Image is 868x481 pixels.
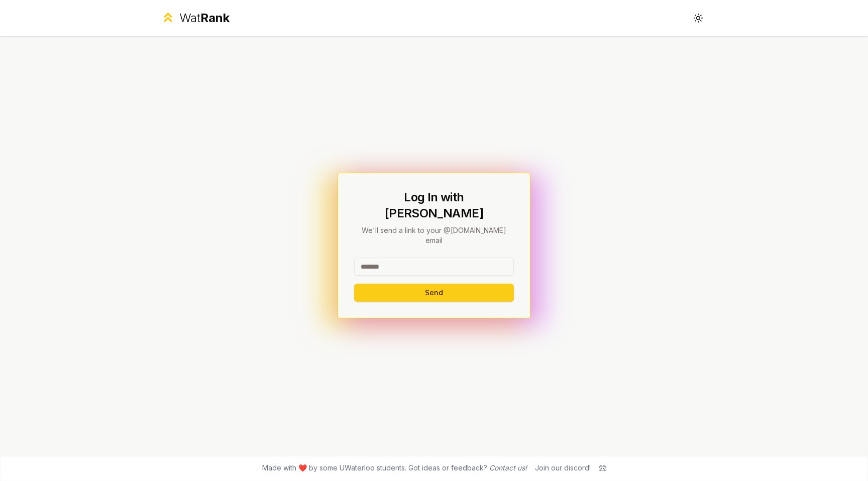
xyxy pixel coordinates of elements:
h1: Log In with [PERSON_NAME] [354,189,514,221]
button: Send [354,284,514,302]
a: Contact us! [489,463,527,472]
a: WatRank [161,10,230,26]
span: Rank [200,11,230,25]
span: Made with ❤️ by some UWaterloo students. Got ideas or feedback? [262,463,527,473]
div: Wat [179,10,230,26]
p: We'll send a link to your @[DOMAIN_NAME] email [354,225,514,246]
div: Join our discord! [535,463,591,473]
